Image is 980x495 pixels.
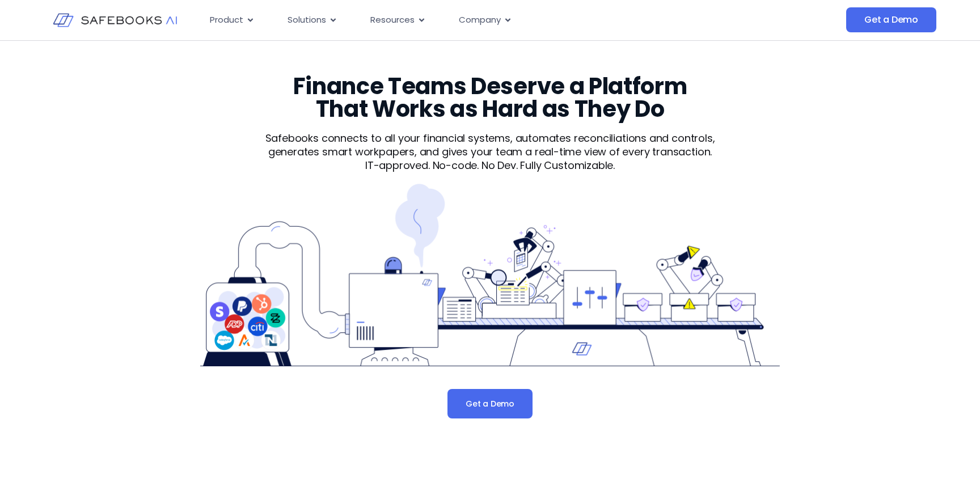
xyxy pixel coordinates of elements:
[288,14,326,27] span: Solutions
[447,389,533,418] a: Get a Demo
[245,132,734,159] p: Safebooks connects to all your financial systems, automates reconciliations and controls, generat...
[466,398,514,409] span: Get a Demo
[201,9,733,31] nav: Menu
[864,14,918,26] span: Get a Demo
[201,9,733,31] div: Menu Toggle
[271,75,709,120] h3: Finance Teams Deserve a Platform That Works as Hard as They Do
[459,14,501,27] span: Company
[210,14,243,27] span: Product
[846,7,936,32] a: Get a Demo
[370,14,415,27] span: Resources
[245,159,734,172] p: IT-approved. No-code. No Dev. Fully Customizable.
[200,184,780,366] img: Product 1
